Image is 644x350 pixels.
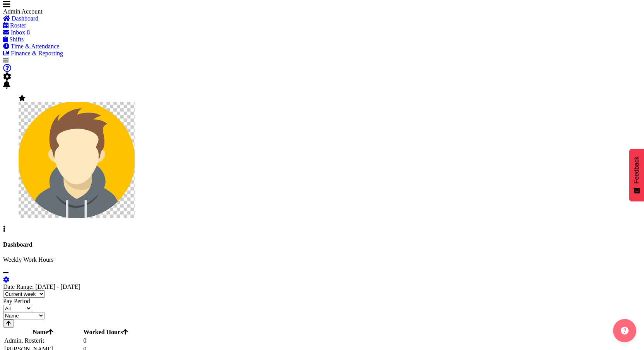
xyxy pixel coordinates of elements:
[3,15,38,22] a: Dashboard
[84,337,87,344] span: 0
[11,43,60,50] span: Time & Attendance
[3,50,63,57] a: Finance & Reporting
[3,256,641,263] p: Weekly Work Hours
[4,337,82,345] td: Admin, Rosterit
[3,269,9,276] a: minimize
[3,298,30,304] label: Pay Period
[3,36,24,43] a: Shifts
[3,43,59,50] a: Time & Attendance
[11,29,25,36] span: Inbox
[10,22,26,29] span: Roster
[84,329,128,335] span: Worked Hours
[19,102,135,218] img: admin-rosteritf9cbda91fdf824d97c9d6345b1f660ea.png
[9,36,24,43] span: Shifts
[629,149,644,201] button: Feedback - Show survey
[3,276,9,283] a: settings
[32,329,53,335] span: Name
[3,283,80,290] label: Date Range: [DATE] - [DATE]
[27,29,30,36] span: 8
[633,156,640,184] span: Feedback
[3,8,119,15] div: Admin Account
[3,241,641,248] h4: Dashboard
[3,29,30,36] a: Inbox 8
[11,50,63,57] span: Finance & Reporting
[12,15,38,22] span: Dashboard
[621,327,629,335] img: help-xxl-2.png
[3,22,26,29] a: Roster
